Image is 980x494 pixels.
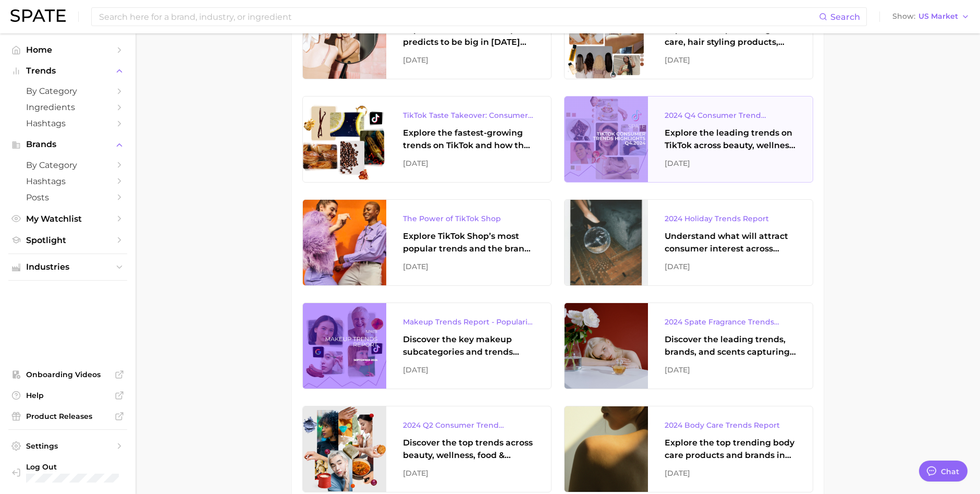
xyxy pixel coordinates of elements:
[26,140,109,149] span: Brands
[98,8,819,26] input: Search here for a brand, industry, or ingredient
[8,173,127,189] a: Hashtags
[665,333,796,358] div: Discover the leading trends, brands, and scents capturing consumer interest [DATE].
[665,109,796,122] div: 2024 Q4 Consumer Trend Highlights (TikTok)
[403,437,534,462] div: Discover the top trends across beauty, wellness, food & beverage, and ingredient categories drivi...
[8,367,127,382] a: Onboarding Videos
[8,259,127,275] button: Industries
[8,99,127,115] a: Ingredients
[8,189,127,206] a: Posts
[8,459,127,486] a: Log out. Currently logged in with e-mail michelle.ng@mavbeautybrands.com.
[26,391,109,400] span: Help
[26,102,109,112] span: Ingredients
[564,199,813,286] a: 2024 Holiday Trends ReportUnderstand what will attract consumer interest across beauty, wellness,...
[26,370,109,379] span: Onboarding Videos
[26,192,109,202] span: Posts
[665,364,796,376] div: [DATE]
[564,96,813,183] a: 2024 Q4 Consumer Trend Highlights (TikTok)Explore the leading trends on TikTok across beauty, wel...
[403,157,534,170] div: [DATE]
[403,316,534,328] div: Makeup Trends Report - Popularity Index
[8,63,127,79] button: Trends
[403,467,534,479] div: [DATE]
[665,260,796,273] div: [DATE]
[403,23,534,49] div: Explore the trends that Spate predicts to be big in [DATE] across the skin, hair, makeup, body, a...
[403,54,534,66] div: [DATE]
[564,303,813,389] a: 2024 Spate Fragrance Trends ReportDiscover the leading trends, brands, and scents capturing consu...
[8,232,127,248] a: Spotlight
[665,127,796,152] div: Explore the leading trends on TikTok across beauty, wellness, food & beverage, and personal care.
[26,412,109,421] span: Product Releases
[8,157,127,173] a: by Category
[665,230,796,255] div: Understand what will attract consumer interest across beauty, wellness, and food & beverage this ...
[26,160,109,170] span: by Category
[8,388,127,403] a: Help
[26,235,109,245] span: Spotlight
[665,316,796,328] div: 2024 Spate Fragrance Trends Report
[26,176,109,186] span: Hashtags
[830,12,860,22] span: Search
[918,14,958,19] span: US Market
[665,212,796,225] div: 2024 Holiday Trends Report
[10,9,66,22] img: SPATE
[302,199,552,286] a: The Power of TikTok ShopExplore TikTok Shop’s most popular trends and the brands dominating the s...
[302,96,552,183] a: TikTok Taste Takeover: Consumers' Favorite FlavorsExplore the fastest-growing trends on TikTok an...
[26,462,161,472] span: Log Out
[26,262,109,272] span: Industries
[665,419,796,431] div: 2024 Body Care Trends Report
[302,406,552,492] a: 2024 Q2 Consumer Trend HighlightsDiscover the top trends across beauty, wellness, food & beverage...
[403,230,534,255] div: Explore TikTok Shop’s most popular trends and the brands dominating the social commerce platform.
[26,441,109,451] span: Settings
[665,467,796,479] div: [DATE]
[403,109,534,122] div: TikTok Taste Takeover: Consumers' Favorite Flavors
[8,42,127,58] a: Home
[8,137,127,152] button: Brands
[403,333,534,358] div: Discover the key makeup subcategories and trends driving top year-over-year increase according to...
[892,14,915,19] span: Show
[403,212,534,225] div: The Power of TikTok Shop
[403,260,534,273] div: [DATE]
[8,83,127,99] a: by Category
[8,211,127,227] a: My Watchlist
[26,86,109,96] span: by Category
[302,303,552,389] a: Makeup Trends Report - Popularity IndexDiscover the key makeup subcategories and trends driving t...
[26,214,109,224] span: My Watchlist
[8,438,127,454] a: Settings
[564,406,813,492] a: 2024 Body Care Trends ReportExplore the top trending body care products and brands in the [GEOGRA...
[665,23,796,49] div: Explore the top trending hair care, hair styling products, and hair colors driving the TikTok hai...
[403,127,534,152] div: Explore the fastest-growing trends on TikTok and how they reveal consumers' growing preferences.
[890,10,972,23] button: ShowUS Market
[403,419,534,431] div: 2024 Q2 Consumer Trend Highlights
[26,45,109,55] span: Home
[665,54,796,66] div: [DATE]
[26,118,109,128] span: Hashtags
[403,364,534,376] div: [DATE]
[665,437,796,462] div: Explore the top trending body care products and brands in the [GEOGRAPHIC_DATA] right now.
[665,157,796,170] div: [DATE]
[26,66,109,76] span: Trends
[8,115,127,131] a: Hashtags
[8,408,127,424] a: Product Releases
